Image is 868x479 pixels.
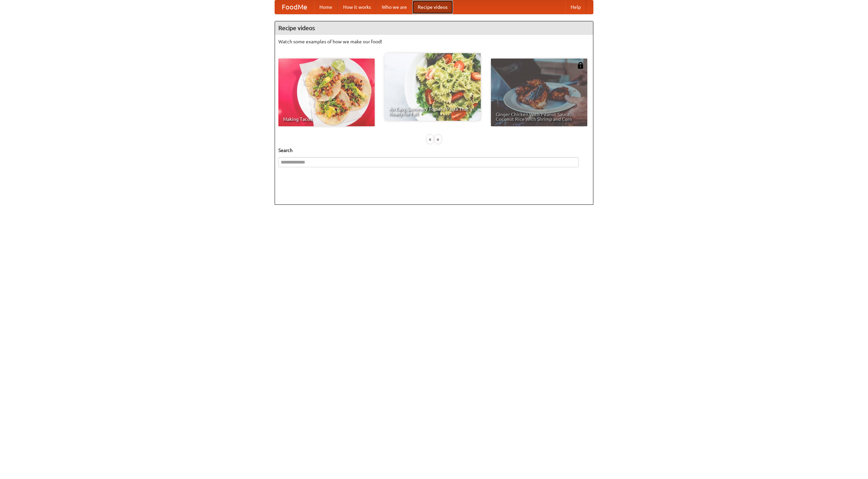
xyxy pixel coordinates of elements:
a: Recipe videos [412,0,453,14]
a: How it works [338,0,376,14]
span: Making Tacos [283,117,370,122]
img: 483408.png [577,62,584,69]
a: Who we are [376,0,412,14]
span: An Easy, Summery Tomato Pasta That's Ready for Fall [389,107,476,116]
h5: Search [278,147,590,154]
p: Watch some examples of how we make our food! [278,38,590,45]
h4: Recipe videos [275,21,593,35]
a: FoodMe [275,0,314,14]
a: Home [314,0,338,14]
a: An Easy, Summery Tomato Pasta That's Ready for Fall [384,53,481,121]
div: « [427,135,433,144]
div: » [435,135,441,144]
a: Making Tacos [278,59,375,126]
a: Help [565,0,586,14]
